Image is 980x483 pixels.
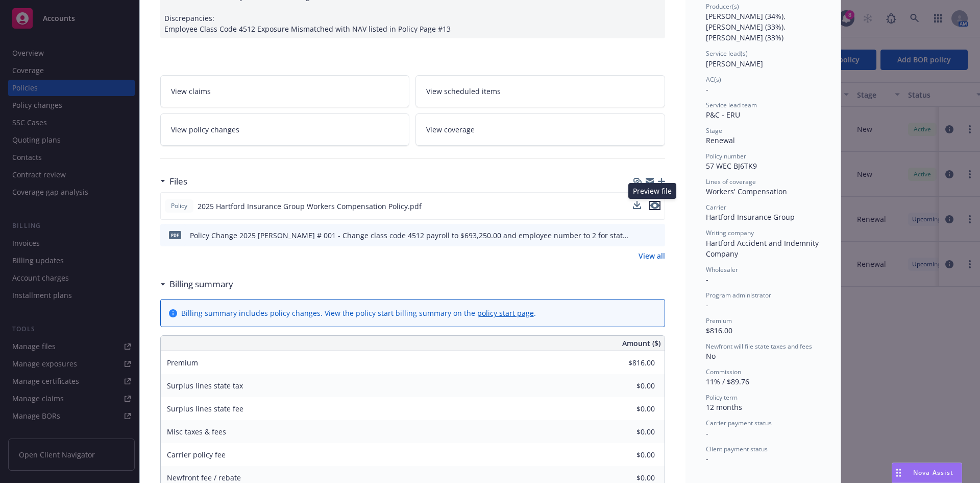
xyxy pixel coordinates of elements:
div: Policy Change 2025 [PERSON_NAME] # 001 - Change class code 4512 payroll to $693,250.00 and employ... [190,230,631,241]
a: View policy changes [160,113,410,146]
a: View coverage [415,113,665,146]
span: Commission [706,367,741,376]
button: Nova Assist [892,463,962,483]
a: View claims [160,75,410,107]
span: 2025 Hartford Insurance Group Workers Compensation Policy.pdf [198,201,422,212]
span: Newfront fee / rebate [167,473,241,482]
span: 12 months [706,402,742,412]
h3: Files [169,175,187,188]
span: [PERSON_NAME] [706,59,763,68]
button: download file [633,201,641,212]
span: Client payment status [706,445,768,453]
div: Billing summary includes policy changes. View the policy start billing summary on the . [181,308,536,318]
span: Workers' Compensation [706,187,787,196]
span: View coverage [426,124,475,135]
span: No [706,351,716,361]
span: Policy term [706,393,738,402]
span: Producer(s) [706,2,739,11]
span: 11% / $89.76 [706,377,749,386]
span: Amount ($) [622,338,660,349]
span: Carrier payment status [706,419,772,427]
input: 0.00 [595,401,661,417]
span: Surplus lines state fee [167,404,243,413]
span: Stage [706,126,722,135]
span: [PERSON_NAME] (34%), [PERSON_NAME] (33%), [PERSON_NAME] (33%) [706,11,788,42]
button: download file [633,201,641,209]
span: Policy [169,201,189,211]
span: View policy changes [171,124,239,135]
span: Carrier [706,203,726,212]
h3: Billing summary [169,278,233,291]
div: Billing summary [160,278,233,291]
span: - [706,274,708,284]
a: View scheduled items [415,75,665,107]
span: View claims [171,86,211,97]
button: preview file [649,201,660,212]
input: 0.00 [595,378,661,394]
span: Premium [706,316,732,325]
span: - [706,454,708,464]
input: 0.00 [595,355,661,371]
span: $816.00 [706,326,732,335]
div: Preview file [628,183,676,199]
span: P&C - ERU [706,110,740,120]
button: preview file [649,201,660,210]
span: Service lead team [706,101,757,109]
a: policy start page [477,308,534,318]
span: Renewal [706,135,735,145]
span: Wholesaler [706,265,738,274]
span: Policy number [706,152,746,160]
span: - [706,84,708,94]
span: Nova Assist [913,468,953,477]
span: Misc taxes & fees [167,427,226,436]
input: 0.00 [595,447,661,463]
span: 57 WEC BJ6TK9 [706,161,757,171]
span: Carrier policy fee [167,450,226,459]
span: Program administrator [706,291,771,300]
input: 0.00 [595,424,661,440]
span: pdf [169,231,181,239]
span: View scheduled items [426,86,501,97]
span: Surplus lines state tax [167,381,243,390]
span: Hartford Accident and Indemnity Company [706,238,821,259]
span: - [706,300,708,310]
span: Premium [167,358,198,367]
a: View all [639,250,665,261]
span: Service lead(s) [706,49,748,58]
button: download file [635,230,644,241]
span: - [706,428,708,438]
span: Hartford Insurance Group [706,212,795,222]
span: Writing company [706,228,754,237]
button: preview file [652,230,661,241]
span: AC(s) [706,75,721,84]
span: Newfront will file state taxes and fees [706,342,812,351]
span: Lines of coverage [706,177,756,186]
div: Drag to move [892,463,905,482]
div: Files [160,175,187,188]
